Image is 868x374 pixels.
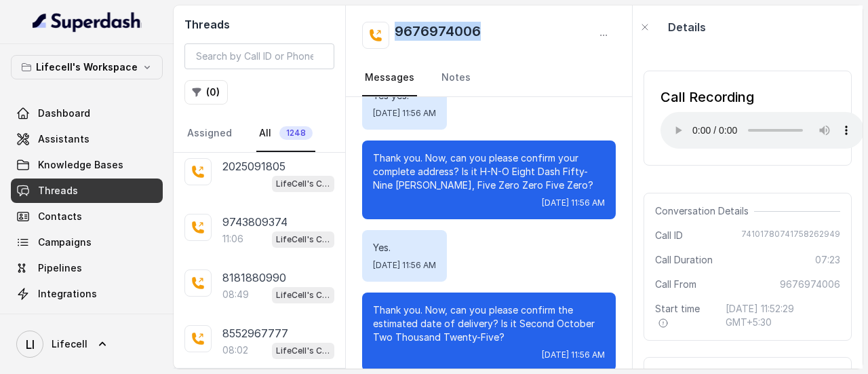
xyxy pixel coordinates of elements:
a: Pipelines [11,256,163,280]
a: Lifecell [11,325,163,363]
p: LifeCell's Call Assistant [276,288,330,302]
p: 2025091805 [222,158,285,174]
a: Integrations [11,282,163,306]
span: [DATE] 11:56 AM [373,108,436,119]
p: Details [668,19,706,35]
span: 9676974006 [780,278,840,291]
audio: Your browser does not support the audio element. [660,112,864,149]
nav: Tabs [362,60,616,96]
p: 08:02 [222,343,248,357]
span: [DATE] 11:56 AM [542,198,605,208]
span: Campaigns [38,236,92,249]
h2: 9676974006 [395,22,481,49]
span: Knowledge Bases [38,158,123,172]
span: Call From [655,278,696,291]
span: API Settings [38,313,97,326]
span: Threads [38,184,78,198]
p: Thank you. Now, can you please confirm the estimated date of delivery? Is it Second October Two T... [373,303,605,344]
span: 74101780741758262949 [741,229,840,242]
p: Lifecell's Workspace [36,59,138,75]
span: Pipelines [38,261,82,275]
p: LifeCell's Call Assistant [276,233,330,246]
a: Knowledge Bases [11,153,163,177]
span: [DATE] 11:56 AM [542,350,605,360]
span: 1248 [279,126,313,140]
span: Call ID [655,229,683,242]
a: Notes [439,60,473,96]
span: Lifecell [52,337,87,351]
p: 08:49 [222,288,249,301]
span: Conversation Details [655,204,754,218]
span: 07:23 [815,253,840,267]
p: 9743809374 [222,214,288,230]
span: Start time [655,302,715,329]
a: Assigned [184,115,235,152]
p: LifeCell's Call Assistant [276,177,330,191]
button: (0) [184,80,228,105]
h2: Threads [184,16,334,33]
button: Lifecell's Workspace [11,55,163,79]
p: 11:06 [222,232,243,246]
a: Threads [11,179,163,203]
span: Assistants [38,132,90,146]
span: Call Duration [655,253,713,267]
span: [DATE] 11:56 AM [373,260,436,271]
a: Dashboard [11,101,163,126]
p: Thank you. Now, can you please confirm your complete address? Is it H-N-O Eight Dash Fifty-Nine [... [373,151,605,192]
a: All1248 [256,115,315,152]
a: Campaigns [11,230,163,255]
p: LifeCell's Call Assistant [276,344,330,358]
input: Search by Call ID or Phone Number [184,43,334,69]
nav: Tabs [184,115,334,152]
span: Contacts [38,210,82,223]
p: 8552967777 [222,325,288,341]
text: LI [26,337,35,352]
p: 8181880990 [222,269,286,286]
a: Messages [362,60,417,96]
div: Call Recording [660,88,864,107]
span: Dashboard [38,107,90,120]
a: API Settings [11,307,163,332]
span: [DATE] 11:52:29 GMT+5:30 [726,302,840,329]
p: Yes. [373,241,436,255]
span: Integrations [38,287,97,301]
a: Assistants [11,127,163,151]
a: Contacts [11,204,163,229]
img: light.svg [33,11,142,33]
